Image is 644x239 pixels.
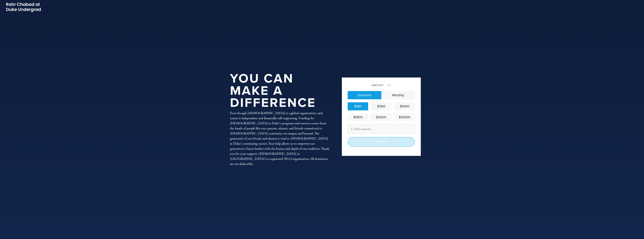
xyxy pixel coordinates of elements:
input: Donate [348,137,415,146]
a: $180 [348,102,368,110]
a: Monthly [381,91,415,99]
a: $10000 [394,113,415,121]
a: $1000 [394,102,415,110]
div: Even though [DEMOGRAPHIC_DATA] is a global organization, each center is independent and financial... [230,111,330,166]
div: Amount [348,83,415,87]
span: /2 [385,84,391,87]
div: $1000 [396,104,413,109]
h1: You Can Make a Difference [230,73,330,109]
a: $360 [371,102,391,110]
a: One-time [348,91,381,99]
img: Picture2_0.png [6,2,41,13]
div: $10000 [396,115,413,120]
div: $3600 [372,115,390,120]
div: $360 [372,104,390,109]
div: $1800 [349,115,367,120]
input: Other amount [348,124,415,134]
a: $1800 [348,113,368,121]
span: 1 [387,84,388,87]
div: $180 [349,104,367,109]
a: $3600 [371,113,391,121]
